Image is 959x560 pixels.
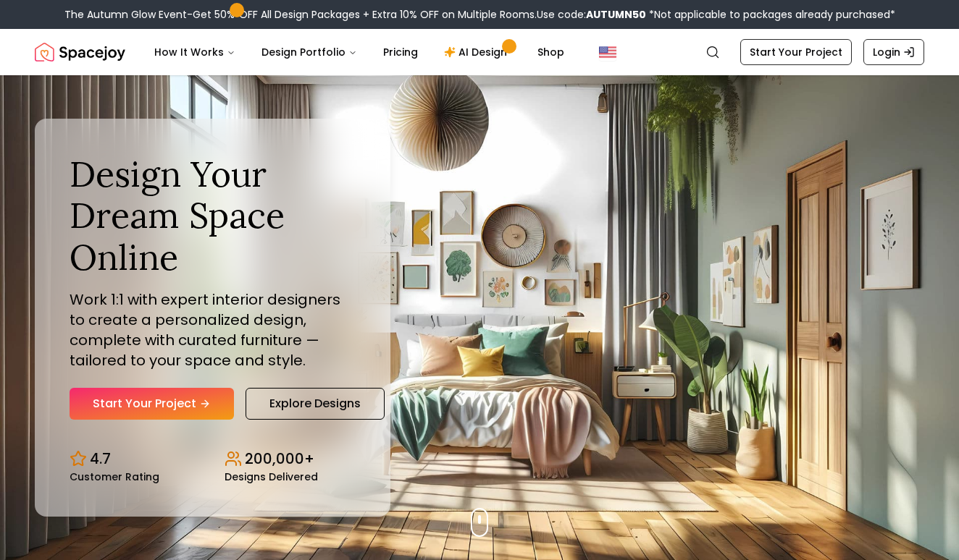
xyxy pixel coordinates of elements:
[246,388,385,420] a: Explore Designs
[599,43,616,61] img: United States
[70,472,159,482] small: Customer Rating
[863,39,924,65] a: Login
[372,38,430,67] a: Pricing
[35,29,924,75] nav: Global
[245,449,314,469] p: 200,000+
[35,38,125,67] a: Spacejoy
[70,437,356,482] div: Design stats
[64,7,895,22] div: The Autumn Glow Event-Get 50% OFF All Design Packages + Extra 10% OFF on Multiple Rooms.
[143,38,247,67] button: How It Works
[90,449,111,469] p: 4.7
[143,38,576,67] nav: Main
[526,38,576,67] a: Shop
[70,388,234,420] a: Start Your Project
[432,38,523,67] a: AI Design
[250,38,369,67] button: Design Portfolio
[740,39,852,65] a: Start Your Project
[537,7,646,22] span: Use code:
[586,7,646,22] b: AUTUMN50
[646,7,895,22] span: *Not applicable to packages already purchased*
[70,153,356,279] h1: Design Your Dream Space Online
[70,289,356,370] p: Work 1:1 with expert interior designers to create a personalized design, complete with curated fu...
[225,472,318,482] small: Designs Delivered
[35,38,125,67] img: Spacejoy Logo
